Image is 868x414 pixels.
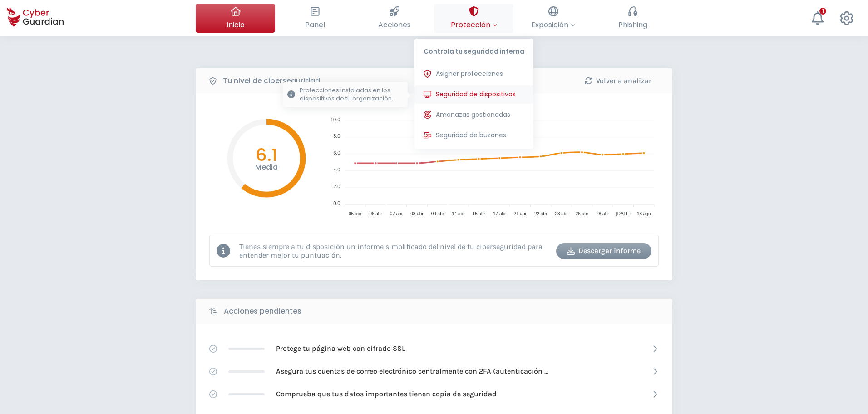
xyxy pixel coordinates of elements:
b: Tu nivel de ciberseguridad [223,75,320,86]
span: Phishing [618,19,647,30]
tspan: 4.0 [333,167,340,172]
p: Tienes siempre a tu disposición un informe simplificado del nivel de tu ciberseguridad para enten... [239,242,549,259]
button: Asignar protecciones [414,65,533,83]
span: Seguridad de buzones [436,130,506,140]
p: Protecciones instaladas en los dispositivos de tu organización. [300,86,403,103]
tspan: 07 abr [390,211,403,216]
tspan: 09 abr [431,211,444,216]
div: Volver a analizar [577,75,659,86]
span: Seguridad de dispositivos [436,90,516,99]
tspan: 21 abr [513,211,527,216]
tspan: 23 abr [555,211,568,216]
button: Volver a analizar [570,73,666,89]
button: Inicio [196,4,275,33]
button: Phishing [593,4,672,33]
tspan: 14 abr [452,211,465,216]
tspan: 8.0 [333,133,340,139]
tspan: 28 abr [596,211,609,216]
button: Amenazas gestionadas [414,106,533,124]
tspan: 06 abr [369,211,382,216]
button: Acciones [355,4,434,33]
span: Inicio [227,19,245,30]
tspan: 17 abr [493,211,506,216]
button: Seguridad de buzones [414,126,533,145]
div: Descargar informe [563,245,645,256]
p: Protege tu página web con cifrado SSL [276,344,405,354]
p: Comprueba que tus datos importantes tienen copia de seguridad [276,389,497,399]
button: Descargar informe [556,243,651,259]
tspan: 15 abr [473,211,486,216]
b: Acciones pendientes [224,306,301,317]
p: Asegura tus cuentas de correo electrónico centralmente con 2FA (autenticación [PERSON_NAME] factor) [276,366,548,376]
span: Amenazas gestionadas [436,110,510,120]
tspan: 0.0 [333,200,340,206]
button: Panel [275,4,355,33]
button: Exposición [513,4,593,33]
button: Seguridad de dispositivosProtecciones instaladas en los dispositivos de tu organización. [414,85,533,104]
span: Asignar protecciones [436,69,503,79]
tspan: 2.0 [333,184,340,189]
div: 1 [819,8,826,15]
span: Acciones [378,19,411,30]
span: Panel [305,19,325,30]
tspan: 08 abr [410,211,424,216]
tspan: 10.0 [330,117,340,122]
tspan: [DATE] [616,211,631,216]
p: Controla tu seguridad interna [414,39,533,60]
tspan: 18 ago [637,211,651,216]
tspan: 26 abr [576,211,589,216]
tspan: 22 abr [534,211,547,216]
span: Protección [451,19,497,30]
tspan: 05 abr [349,211,362,216]
button: ProtecciónControla tu seguridad internaAsignar proteccionesSeguridad de dispositivosProtecciones ... [434,4,513,33]
tspan: 6.0 [333,150,340,155]
span: Exposición [531,19,575,30]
